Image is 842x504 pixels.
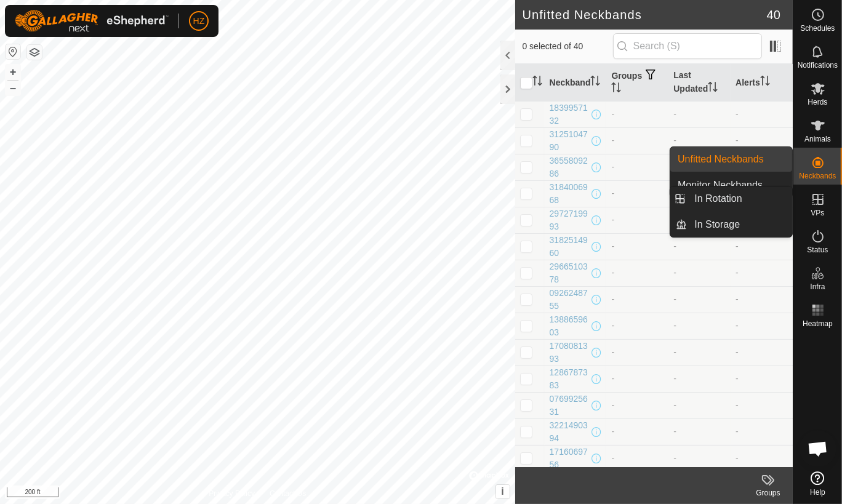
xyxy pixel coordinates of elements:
[523,7,767,22] h2: Unfitted Neckbands
[800,430,836,467] div: Open chat
[606,313,668,339] td: -
[523,40,613,53] span: 0 selected of 40
[611,84,621,94] p-sorticon: Activate to sort
[793,466,842,501] a: Help
[606,180,668,207] td: -
[606,260,668,286] td: -
[6,44,20,59] button: Reset Map
[550,234,590,260] div: 3182514960
[673,453,676,463] span: -
[670,147,792,172] a: Unfitted Neckbands
[673,321,676,330] span: -
[606,64,668,102] th: Groups
[550,207,590,233] div: 2972719993
[606,366,668,392] td: -
[673,347,676,357] span: -
[731,260,793,286] td: -
[590,78,600,87] p-sorticon: Activate to sort
[767,6,780,24] span: 40
[807,246,828,254] span: Status
[731,445,793,471] td: -
[606,445,668,471] td: -
[803,320,833,327] span: Heatmap
[606,233,668,260] td: -
[673,109,676,119] span: -
[800,25,835,32] span: Schedules
[673,241,676,251] span: -
[545,64,607,102] th: Neckband
[550,181,590,207] div: 3184006968
[606,154,668,180] td: -
[673,400,676,410] span: -
[673,268,676,278] span: -
[606,339,668,366] td: -
[550,102,590,127] div: 1839957132
[550,393,590,418] div: 0769925631
[731,313,793,339] td: -
[687,186,792,211] a: In Rotation
[687,212,792,237] a: In Storage
[731,392,793,418] td: -
[550,154,590,180] div: 3655809286
[731,339,793,366] td: -
[550,287,590,313] div: 0926248755
[209,488,255,499] a: Privacy Policy
[550,419,590,445] div: 3221490394
[673,294,676,304] span: -
[550,128,590,154] div: 3125104790
[673,374,676,383] span: -
[673,426,676,436] span: -
[731,286,793,313] td: -
[532,78,542,87] p-sorticon: Activate to sort
[731,418,793,445] td: -
[673,135,676,145] span: -
[6,65,20,79] button: +
[606,101,668,127] td: -
[668,64,731,102] th: Last Updated
[550,260,590,286] div: 2966510378
[550,446,590,471] div: 1716069756
[670,173,792,198] a: Monitor Neckbands
[694,191,742,206] span: In Rotation
[810,283,825,290] span: Infra
[808,98,827,106] span: Herds
[27,45,42,60] button: Map Layers
[804,135,831,143] span: Animals
[731,233,793,260] td: -
[606,286,668,313] td: -
[798,62,838,69] span: Notifications
[678,152,764,167] span: Unfitted Neckbands
[670,186,792,211] li: In Rotation
[731,127,793,154] td: -
[760,78,770,87] p-sorticon: Activate to sort
[708,84,718,94] p-sorticon: Activate to sort
[731,64,793,102] th: Alerts
[550,313,590,339] div: 1388659603
[731,366,793,392] td: -
[670,212,792,237] li: In Storage
[15,10,169,32] img: Gallagher Logo
[550,340,590,366] div: 1708081393
[678,178,763,193] span: Monitor Neckbands
[810,489,825,496] span: Help
[496,485,510,498] button: i
[694,217,740,232] span: In Storage
[501,486,503,497] span: i
[550,366,590,392] div: 1286787383
[811,209,824,217] span: VPs
[613,33,762,59] input: Search (S)
[270,488,306,499] a: Contact Us
[6,81,20,95] button: –
[731,101,793,127] td: -
[799,172,836,180] span: Neckbands
[606,392,668,418] td: -
[606,207,668,233] td: -
[606,418,668,445] td: -
[744,487,793,498] div: Groups
[193,15,205,28] span: HZ
[606,127,668,154] td: -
